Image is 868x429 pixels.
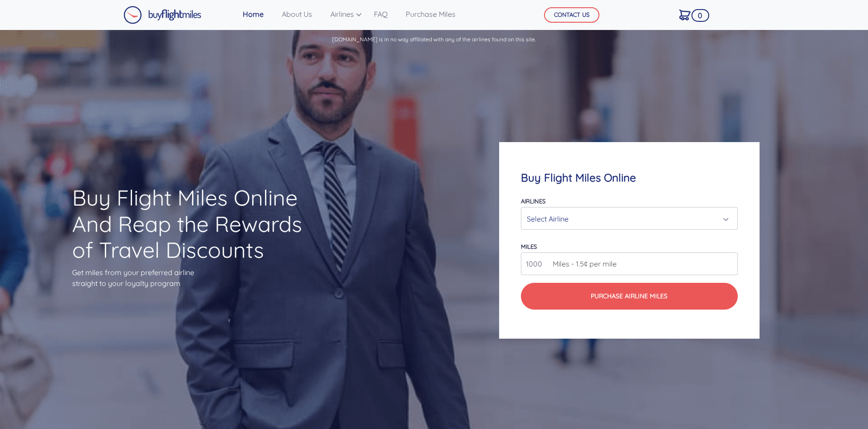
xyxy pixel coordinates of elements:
a: 0 [676,5,694,24]
a: Home [239,5,267,23]
button: Select Airline [521,207,737,230]
div: Select Airline [527,210,726,227]
img: Buy Flight Miles Logo [123,6,201,24]
span: 0 [691,9,709,22]
a: FAQ [370,5,391,23]
button: CONTACT US [544,7,599,23]
label: miles [521,243,537,250]
img: Cart [679,10,691,20]
a: Purchase Miles [402,5,459,23]
p: Get miles from your preferred airline straight to your loyalty program [72,267,318,289]
h1: Buy Flight Miles Online And Reap the Rewards of Travel Discounts [72,185,318,263]
label: Airlines [521,197,545,205]
button: Purchase Airline Miles [521,283,737,310]
a: About Us [278,5,316,23]
span: Miles - 1.5¢ per mile [548,258,617,269]
h4: Buy Flight Miles Online [521,171,737,184]
a: Airlines [327,5,359,23]
a: Buy Flight Miles Logo [123,4,201,26]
